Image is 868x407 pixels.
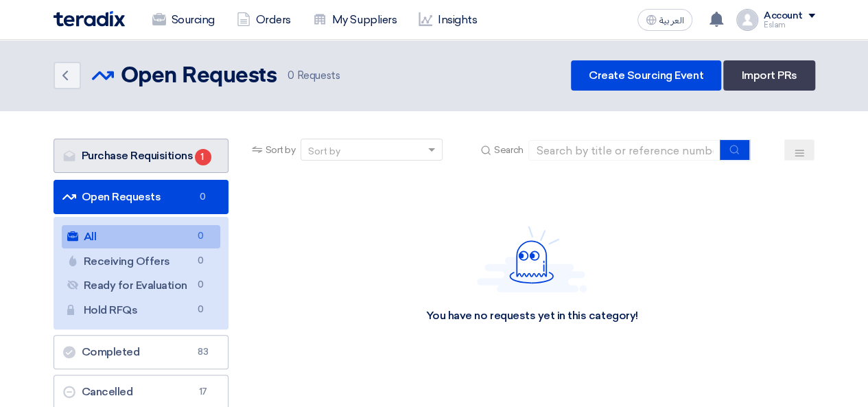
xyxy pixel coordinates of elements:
[528,140,720,161] input: Search by title or reference number
[193,278,209,292] span: 0
[302,5,408,35] a: My Suppliers
[193,229,209,244] span: 0
[193,303,209,317] span: 0
[62,225,220,248] a: All
[195,190,211,204] span: 0
[764,21,815,29] div: Eslam
[723,60,814,91] a: Import PRs
[266,143,296,157] span: Sort by
[226,5,302,35] a: Orders
[426,309,638,323] div: You have no requests yet in this category!
[195,385,211,399] span: 17
[477,226,587,292] img: Hello
[195,345,211,359] span: 83
[141,5,226,35] a: Sourcing
[121,62,277,90] h2: Open Requests
[408,5,488,35] a: Insights
[54,335,228,369] a: Completed83
[659,16,684,25] span: العربية
[637,9,692,31] button: العربية
[54,11,125,27] img: Teradix logo
[494,143,523,157] span: Search
[54,139,228,173] a: Purchase Requisitions1
[736,9,758,31] img: profile_test.png
[288,69,294,82] span: 0
[308,144,340,159] div: Sort by
[193,254,209,268] span: 0
[195,149,211,165] span: 1
[54,180,228,214] a: Open Requests0
[288,68,340,84] span: Requests
[62,274,220,297] a: Ready for Evaluation
[571,60,721,91] a: Create Sourcing Event
[62,299,220,322] a: Hold RFQs
[62,250,220,273] a: Receiving Offers
[764,10,803,22] div: Account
